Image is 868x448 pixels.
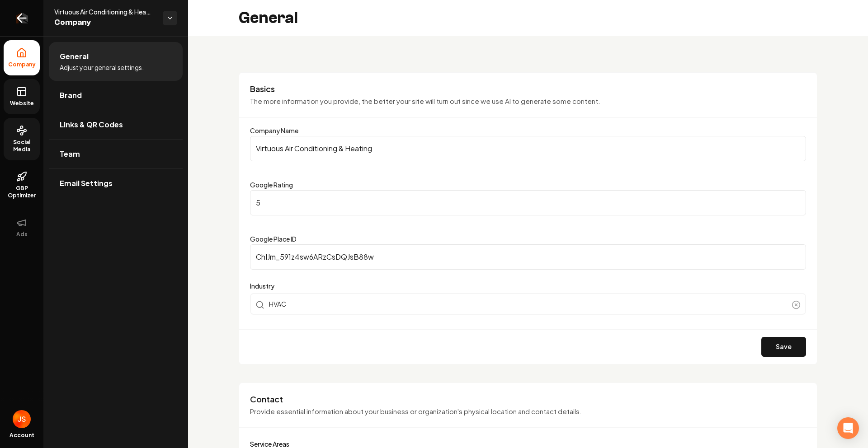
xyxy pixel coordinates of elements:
span: Email Settings [60,178,113,189]
a: Email Settings [49,169,183,198]
span: Account [9,432,34,439]
span: Team [60,149,80,159]
h2: General [239,9,298,27]
input: Company Name [250,136,806,161]
div: Open Intercom Messenger [837,417,859,439]
label: Service Areas [250,440,289,448]
span: Website [6,100,38,107]
p: The more information you provide, the better your site will turn out since we use AI to generate ... [250,96,806,107]
a: Links & QR Codes [49,110,183,139]
label: Google Rating [250,181,293,189]
button: Ads [4,210,40,245]
span: Company [5,61,39,68]
span: Links & QR Codes [60,119,123,130]
a: GBP Optimizer [4,164,40,206]
a: Website [4,79,40,114]
input: Google Place ID [250,244,806,270]
label: Company Name [250,126,298,135]
button: Save [761,337,806,357]
span: Adjust your general settings. [60,63,144,72]
span: Brand [60,90,82,101]
span: Virtuous Air Conditioning & Heating [54,7,156,16]
span: General [60,51,89,62]
label: Google Place ID [250,235,297,243]
img: James Shamoun [13,410,31,428]
span: GBP Optimizer [4,185,40,199]
label: Industry [250,280,806,291]
span: Social Media [4,139,40,153]
button: Open user button [13,410,31,428]
input: Google Rating [250,190,806,215]
span: Company [54,16,156,29]
h3: Basics [250,84,806,94]
h3: Contact [250,394,806,405]
p: Provide essential information about your business or organization's physical location and contact... [250,406,806,417]
a: Brand [49,81,183,110]
a: Social Media [4,118,40,160]
span: Ads [13,231,31,238]
a: Team [49,140,183,168]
